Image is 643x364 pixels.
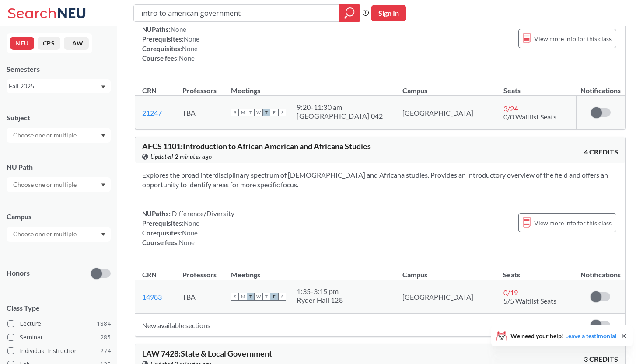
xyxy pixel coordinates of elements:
th: Seats [496,77,576,96]
input: Choose one or multiple [9,229,82,239]
td: TBA [175,280,224,314]
div: CRN [142,86,157,95]
span: 0 / 19 [503,288,518,297]
th: Meetings [224,77,395,96]
span: View more info for this class [534,33,612,44]
div: 1:35 - 3:15 pm [297,287,343,296]
span: 3 / 24 [503,104,518,112]
span: 4 CREDITS [584,147,618,157]
span: S [231,293,239,301]
span: F [270,293,278,301]
th: Professors [175,77,224,96]
a: Leave a testimonial [565,332,617,339]
svg: Dropdown arrow [101,233,105,236]
span: S [278,108,286,116]
input: Choose one or multiple [9,130,82,140]
span: W [255,108,262,116]
span: Class Type [7,303,111,313]
label: Lecture [7,318,111,329]
th: Campus [395,77,496,96]
div: Dropdown arrow [7,227,111,241]
div: NUPaths: Prerequisites: Corequisites: Course fees: [142,209,234,247]
span: S [278,293,286,301]
span: M [239,293,247,301]
p: Honors [7,268,30,278]
span: None [182,229,198,237]
svg: Dropdown arrow [101,134,105,137]
th: Notifications [576,77,625,96]
span: 1884 [97,319,111,329]
a: 14983 [142,293,162,301]
span: LAW 7428 : State & Local Government [142,349,272,358]
a: 21247 [142,108,162,117]
svg: Dropdown arrow [101,183,105,187]
svg: magnifying glass [344,7,355,19]
div: magnifying glass [339,4,360,22]
span: 5/5 Waitlist Seats [503,297,556,305]
input: Choose one or multiple [9,179,82,190]
span: None [184,35,199,43]
div: Subject [7,113,111,122]
span: 3 CREDITS [584,354,618,364]
th: Professors [175,261,224,280]
th: Campus [395,261,496,280]
div: NU Path [7,162,111,172]
section: Explores the broad interdisciplinary spectrum of [DEMOGRAPHIC_DATA] and Africana studies. Provide... [142,170,618,189]
span: None [179,238,195,246]
div: Campus [7,212,111,221]
div: Dropdown arrow [7,128,111,143]
button: CPS [38,37,60,50]
span: Difference/Diversity [171,210,234,217]
span: Updated 2 minutes ago [150,152,212,161]
input: Class, professor, course number, "phrase" [140,6,332,21]
div: Fall 2025 [9,81,100,91]
div: Fall 2025Dropdown arrow [7,79,111,93]
button: Sign In [371,5,406,21]
label: Seminar [7,332,111,343]
div: Semesters [7,64,111,74]
span: T [262,108,270,116]
span: S [231,108,239,116]
div: Dropdown arrow [7,177,111,192]
label: Individual Instruction [7,345,111,357]
span: 274 [100,346,111,356]
div: 9:20 - 11:30 am [297,103,383,112]
span: None [171,25,186,33]
span: 0/0 Waitlist Seats [503,112,556,121]
td: [GEOGRAPHIC_DATA] [395,280,496,314]
td: [GEOGRAPHIC_DATA] [395,96,496,129]
span: T [247,108,255,116]
div: NUPaths: Prerequisites: Corequisites: Course fees: [142,24,199,63]
span: M [239,108,247,116]
span: View more info for this class [534,217,612,228]
span: T [262,293,270,301]
span: None [179,54,195,62]
th: Notifications [576,261,625,280]
div: [GEOGRAPHIC_DATA] 042 [297,112,383,120]
span: AFCS 1101 : Introduction to African American and Africana Studies [142,141,371,151]
span: We need your help! [510,333,617,339]
button: LAW [64,37,89,50]
span: 285 [100,332,111,342]
span: W [255,293,262,301]
span: F [270,108,278,116]
span: None [182,45,198,52]
td: New available sections [135,314,576,337]
td: TBA [175,96,224,129]
span: None [184,219,199,227]
div: CRN [142,270,157,280]
span: T [247,293,255,301]
svg: Dropdown arrow [101,85,105,89]
button: NEU [10,37,34,50]
th: Seats [496,261,576,280]
th: Meetings [224,261,395,280]
div: Ryder Hall 128 [297,296,343,304]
